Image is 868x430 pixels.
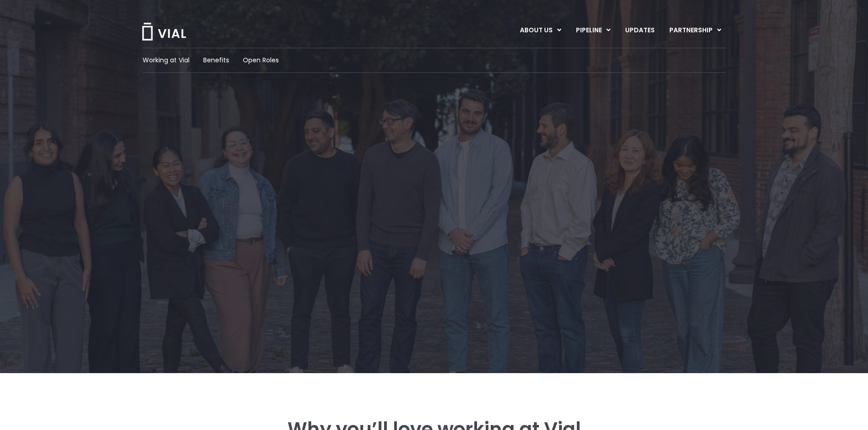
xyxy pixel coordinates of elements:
[141,23,187,40] img: Vial Logo
[569,23,617,38] a: PIPELINEMenu Toggle
[143,56,190,65] a: Working at Vial
[618,23,662,38] a: UPDATES
[243,56,279,65] a: Open Roles
[662,23,729,38] a: PARTNERSHIPMenu Toggle
[513,23,568,38] a: ABOUT USMenu Toggle
[203,56,229,65] a: Benefits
